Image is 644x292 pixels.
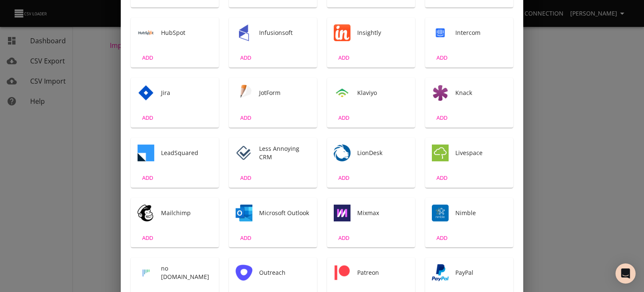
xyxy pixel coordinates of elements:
img: Outreach [236,264,252,281]
img: Livespace [432,145,449,161]
div: Tool [138,205,154,221]
span: Knack [455,89,506,97]
img: Knack [432,84,449,101]
img: LeadSquared [138,145,154,161]
div: Tool [138,264,154,281]
button: ADD [428,171,455,184]
div: Open Intercom Messenger [615,263,636,284]
button: ADD [232,171,259,184]
div: Tool [432,24,449,41]
span: ADD [136,233,159,243]
img: Nimble [432,205,449,221]
button: ADD [134,111,161,124]
button: ADD [330,111,357,124]
button: ADD [330,51,357,64]
img: no CRM.io [138,264,154,281]
div: Tool [432,205,449,221]
span: no [DOMAIN_NAME] [161,264,212,281]
span: ADD [332,173,355,183]
div: Tool [138,84,154,101]
img: Less Annoying CRM [236,145,252,161]
button: ADD [134,231,161,245]
span: Livespace [455,149,506,157]
span: Mailchimp [161,209,212,217]
button: ADD [428,231,455,245]
span: PayPal [455,268,506,277]
div: Tool [334,145,351,161]
span: ADD [234,113,257,123]
span: Intercom [455,29,506,37]
button: ADD [330,231,357,245]
img: Jira [138,84,154,101]
span: Microsoft Outlook [259,209,310,217]
div: Tool [334,24,351,41]
span: Outreach [259,268,310,277]
span: ADD [332,53,355,63]
div: Tool [236,264,252,281]
span: ADD [234,173,257,183]
span: LeadSquared [161,149,212,157]
div: Tool [138,24,154,41]
div: Tool [334,264,351,281]
div: Tool [138,145,154,161]
img: Intercom [432,24,449,41]
span: Less Annoying CRM [259,145,310,161]
div: Tool [334,205,351,221]
img: Patreon [334,264,351,281]
div: Tool [236,145,252,161]
button: ADD [134,51,161,64]
span: ADD [136,113,159,123]
span: ADD [136,173,159,183]
img: Klaviyo [334,84,351,101]
img: PayPal [432,264,449,281]
div: Tool [236,205,252,221]
div: Tool [432,145,449,161]
span: Jira [161,89,212,97]
button: ADD [330,171,357,184]
div: Tool [236,24,252,41]
button: ADD [134,171,161,184]
img: Mailchimp [138,205,154,221]
span: ADD [332,113,355,123]
span: ADD [136,53,159,63]
span: ADD [332,233,355,243]
img: Microsoft Outlook [236,205,252,221]
img: LionDesk [334,145,351,161]
img: Infusionsoft [236,24,252,41]
button: ADD [232,231,259,245]
div: Tool [432,84,449,101]
img: Mixmax [334,205,351,221]
button: ADD [428,51,455,64]
button: ADD [232,111,259,124]
span: ADD [431,233,453,243]
span: JotForm [259,89,310,97]
span: LionDesk [357,149,408,157]
span: ADD [234,53,257,63]
span: Klaviyo [357,89,408,97]
span: ADD [431,53,453,63]
span: Insightly [357,29,408,37]
span: Infusionsoft [259,29,310,37]
span: Nimble [455,209,506,217]
img: Insightly [334,24,351,41]
img: JotForm [236,84,252,101]
div: Tool [236,84,252,101]
div: Tool [432,264,449,281]
span: ADD [431,173,453,183]
span: ADD [234,233,257,243]
span: ADD [431,113,453,123]
span: HubSpot [161,29,212,37]
button: ADD [232,51,259,64]
img: HubSpot [138,24,154,41]
div: Tool [334,84,351,101]
button: ADD [428,111,455,124]
span: Patreon [357,268,408,277]
span: Mixmax [357,209,408,217]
